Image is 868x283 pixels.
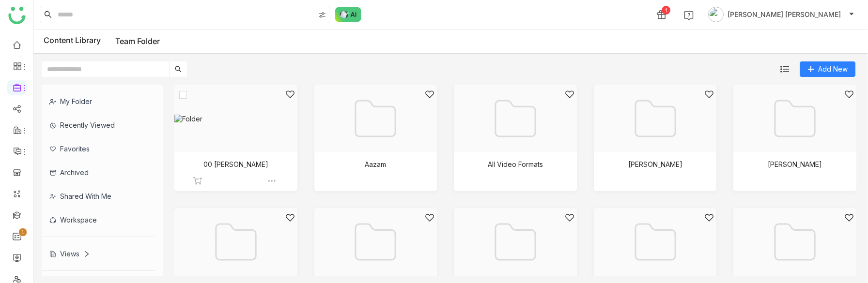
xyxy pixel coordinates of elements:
[818,64,848,74] span: Add New
[628,160,682,168] div: [PERSON_NAME]
[267,176,277,186] img: more-options.svg
[318,11,326,19] img: search-type.svg
[42,161,155,184] div: Archived
[21,227,25,237] p: 1
[662,6,670,15] div: 1
[44,35,160,47] div: Content Library
[771,94,819,143] img: Folder
[491,218,540,266] img: Folder
[42,208,155,232] div: Workspace
[351,218,400,266] img: Folder
[212,218,260,266] img: Folder
[42,184,155,208] div: Shared with me
[706,7,856,22] button: [PERSON_NAME] [PERSON_NAME]
[351,94,400,143] img: Folder
[800,61,855,77] button: Add New
[42,113,155,137] div: Recently Viewed
[335,7,361,22] img: ask-buddy-normal.svg
[768,160,822,168] div: [PERSON_NAME]
[631,218,680,266] img: Folder
[115,36,160,46] a: Team Folder
[8,7,26,24] img: logo
[771,218,819,266] img: Folder
[42,137,155,161] div: Favorites
[193,176,202,186] img: add_to_share_grey.svg
[174,115,297,123] img: Folder
[488,160,543,168] div: All Video Formats
[780,65,789,74] img: list.svg
[708,7,724,22] img: avatar
[728,9,841,20] span: [PERSON_NAME] [PERSON_NAME]
[365,160,386,168] div: Aazam
[19,228,27,236] nz-badge-sup: 1
[684,11,694,20] img: help.svg
[491,94,540,143] img: Folder
[49,250,90,258] div: Views
[631,94,680,143] img: Folder
[42,89,155,113] div: My Folder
